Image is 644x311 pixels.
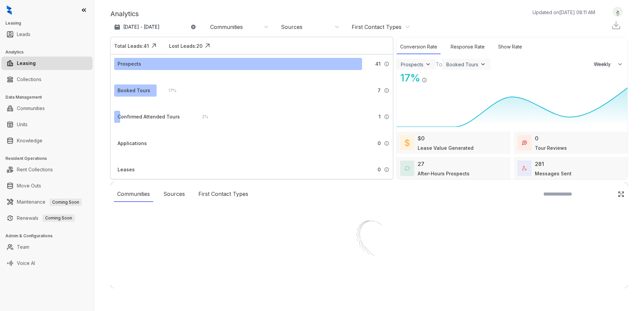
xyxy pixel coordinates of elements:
[594,61,614,68] span: Weekly
[17,28,30,41] a: Leads
[535,134,539,142] div: 0
[1,163,93,176] li: Rent Collections
[535,160,544,168] div: 281
[42,214,75,222] span: Coming Soon
[195,186,252,202] div: First Contact Types
[375,60,381,68] span: 41
[379,113,381,120] span: 1
[5,233,94,239] h3: Admin & Configurations
[5,155,94,162] h3: Resident Operations
[535,170,572,177] div: Messages Sent
[378,140,381,147] span: 0
[118,87,150,94] div: Booked Tours
[427,71,437,81] img: Click Icon
[418,144,474,151] div: Lease Value Generated
[118,166,135,173] div: Leases
[1,73,93,86] li: Collections
[405,139,410,147] img: LeaseValue
[357,273,381,280] div: Loading...
[522,140,527,145] img: TourReviews
[5,20,94,26] h3: Leasing
[611,20,621,30] img: Download
[604,191,609,197] img: SearchIcon
[378,87,381,94] span: 7
[17,73,41,86] a: Collections
[1,118,93,131] li: Units
[495,40,525,54] div: Show Rate
[169,42,202,49] div: Lost Leads: 20
[7,5,12,15] img: logo
[118,140,147,147] div: Applications
[1,195,93,209] li: Maintenance
[17,102,45,115] a: Communities
[160,186,188,202] div: Sources
[397,70,420,85] div: 17 %
[1,240,93,254] li: Team
[352,23,401,31] div: First Contact Types
[397,40,441,54] div: Conversion Rate
[535,144,567,151] div: Tour Reviews
[118,113,180,120] div: Confirmed Attended Tours
[436,60,442,68] div: To
[384,114,389,119] img: Info
[149,41,159,51] img: Click Icon
[5,94,94,100] h3: Data Management
[114,186,153,202] div: Communities
[17,256,35,270] a: Voice AI
[618,191,624,198] img: Click Icon
[281,23,302,31] div: Sources
[335,206,403,273] img: Loader
[17,163,53,176] a: Rent Collections
[522,166,527,171] img: TotalFum
[110,9,139,19] p: Analytics
[114,42,149,49] div: Total Leads: 41
[17,240,29,254] a: Team
[384,141,389,146] img: Info
[1,134,93,147] li: Knowledge
[384,167,389,172] img: Info
[210,23,243,31] div: Communities
[480,61,486,68] img: ViewFilterArrow
[17,118,28,131] a: Units
[418,134,425,142] div: $0
[162,87,176,94] div: 17 %
[590,58,627,70] button: Weekly
[202,41,213,51] img: Click Icon
[17,211,75,225] a: RenewalsComing Soon
[1,179,93,193] li: Move Outs
[17,134,42,147] a: Knowledge
[1,28,93,41] li: Leads
[405,166,410,171] img: AfterHoursConversations
[418,160,424,168] div: 27
[384,61,389,67] img: Info
[1,57,93,70] li: Leasing
[447,40,488,54] div: Response Rate
[613,8,622,15] img: UserAvatar
[401,62,423,67] div: Prospects
[446,62,478,67] div: Booked Tours
[1,102,93,115] li: Communities
[17,57,36,70] a: Leasing
[17,179,41,193] a: Move Outs
[384,88,389,93] img: Info
[378,166,381,173] span: 0
[1,211,93,225] li: Renewals
[118,60,141,68] div: Prospects
[422,77,427,83] img: Info
[418,170,470,177] div: After-Hours Prospects
[123,24,160,30] p: [DATE] - [DATE]
[110,21,201,33] button: [DATE] - [DATE]
[50,199,82,206] span: Coming Soon
[1,256,93,270] li: Voice AI
[195,113,208,120] div: 2 %
[5,49,94,55] h3: Analytics
[533,9,595,16] p: Updated on [DATE] 08:11 AM
[425,61,431,68] img: ViewFilterArrow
